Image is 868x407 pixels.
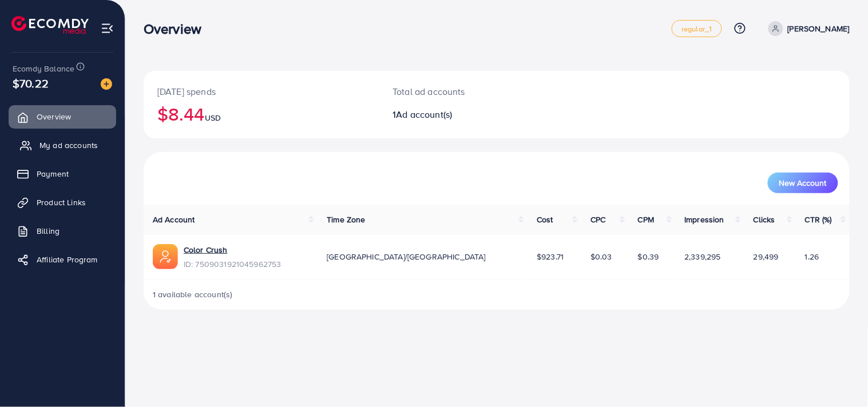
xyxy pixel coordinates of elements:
[393,85,542,98] p: Total ad accounts
[805,251,819,262] span: 1.26
[9,220,116,242] a: Billing
[764,21,850,36] a: [PERSON_NAME]
[37,168,69,179] span: Payment
[672,20,722,37] a: regular_1
[9,248,116,271] a: Affiliate Program
[157,103,365,125] h2: $8.44
[685,214,725,225] span: Impression
[685,251,721,262] span: 2,339,295
[754,214,775,225] span: Clicks
[638,214,654,225] span: CPM
[9,191,116,214] a: Product Links
[101,78,112,90] img: image
[11,16,89,34] img: logo
[327,214,365,225] span: Time Zone
[590,214,605,225] span: CPC
[13,75,49,91] span: $70.22
[184,258,282,270] span: ID: 7509031921045962753
[397,108,453,121] span: Ad account(s)
[153,289,233,300] span: 1 available account(s)
[537,214,553,225] span: Cost
[754,251,779,262] span: 29,499
[327,251,486,262] span: [GEOGRAPHIC_DATA]/[GEOGRAPHIC_DATA]
[37,254,98,265] span: Affiliate Program
[144,21,211,37] h3: Overview
[9,105,116,128] a: Overview
[393,109,542,120] h2: 1
[184,244,282,256] a: Color Crush
[157,85,365,98] p: [DATE] spends
[788,22,850,35] p: [PERSON_NAME]
[205,112,221,123] span: USD
[13,63,74,74] span: Ecomdy Balance
[153,214,195,225] span: Ad Account
[39,139,98,151] span: My ad accounts
[37,197,86,208] span: Product Links
[37,111,71,122] span: Overview
[37,225,60,237] span: Billing
[768,173,838,193] button: New Account
[9,134,116,157] a: My ad accounts
[101,22,114,35] img: menu
[681,25,712,33] span: regular_1
[9,162,116,185] a: Payment
[590,251,612,262] span: $0.03
[153,244,178,269] img: ic-ads-acc.e4c84228.svg
[805,214,832,225] span: CTR (%)
[779,179,827,187] span: New Account
[537,251,564,262] span: $923.71
[638,251,659,262] span: $0.39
